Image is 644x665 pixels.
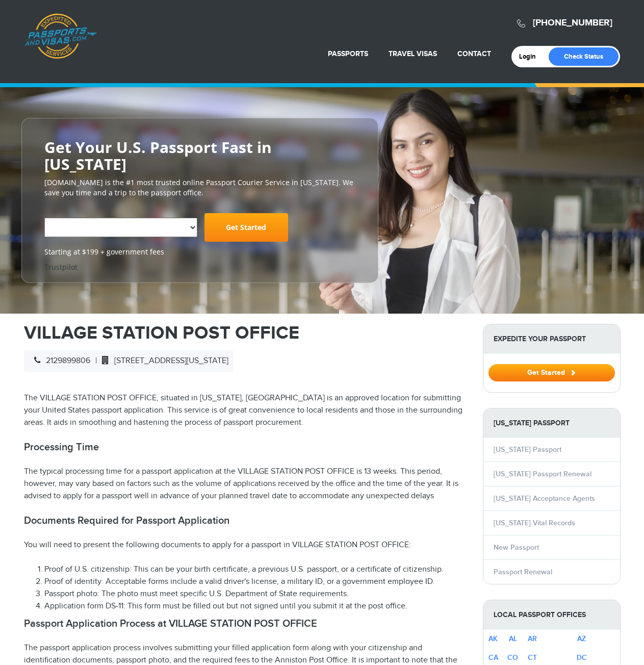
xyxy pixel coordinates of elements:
[483,324,620,353] strong: Expedite Your Passport
[24,13,97,59] a: Passports & [DOMAIN_NAME]
[494,568,552,576] a: Passport Renewal
[24,515,468,527] h2: Documents Required for Passport Application
[494,470,591,478] a: [US_STATE] Passport Renewal
[389,49,437,58] a: Travel Visas
[494,494,595,503] a: [US_STATE] Acceptance Agents
[533,17,612,29] a: [PHONE_NUMBER]
[577,634,586,643] a: AZ
[483,408,620,438] strong: [US_STATE] Passport
[44,576,468,588] li: Proof of identity: Acceptable forms include a valid driver's license, a military ID, or a governm...
[44,139,355,172] h2: Get Your U.S. Passport Fast in [US_STATE]
[24,539,468,551] p: You will need to present the following documents to apply for a passport in VILLAGE STATION POST ...
[328,49,368,58] a: Passports
[24,618,468,630] h2: Passport Application Process at VILLAGE STATION POST OFFICE
[204,213,288,242] a: Get Started
[44,262,78,272] a: Trustpilot
[528,634,537,643] a: AR
[29,356,90,366] span: 2129899806
[509,634,517,643] a: AL
[507,653,518,662] a: CO
[24,441,468,453] h2: Processing Time
[24,392,468,429] p: The VILLAGE STATION POST OFFICE, situated in [US_STATE], [GEOGRAPHIC_DATA] is an approved locatio...
[44,247,355,257] span: Starting at $199 + government fees
[549,47,619,66] a: Check Status
[44,177,355,198] p: [DOMAIN_NAME] is the #1 most trusted online Passport Courier Service in [US_STATE]. We save you t...
[457,49,491,58] a: Contact
[519,53,543,61] a: Login
[494,445,561,454] a: [US_STATE] Passport
[528,653,537,662] a: CT
[24,466,468,502] p: The typical processing time for a passport application at the VILLAGE STATION POST OFFICE is 13 w...
[494,543,539,552] a: New Passport
[97,356,228,366] span: [STREET_ADDRESS][US_STATE]
[44,600,468,612] li: Application form DS-11: This form must be filled out but not signed until you submit it at the po...
[44,564,468,576] li: Proof of U.S. citizenship: This can be your birth certificate, a previous U.S. passport, or a cer...
[488,368,615,376] a: Get Started
[483,600,620,629] strong: Local Passport Offices
[577,653,587,662] a: DC
[488,364,615,381] button: Get Started
[488,653,498,662] a: CA
[24,324,468,342] h1: VILLAGE STATION POST OFFICE
[494,519,575,527] a: [US_STATE] Vital Records
[488,634,498,643] a: AK
[44,588,468,600] li: Passport photo: The photo must meet specific U.S. Department of State requirements.
[24,350,234,372] div: |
